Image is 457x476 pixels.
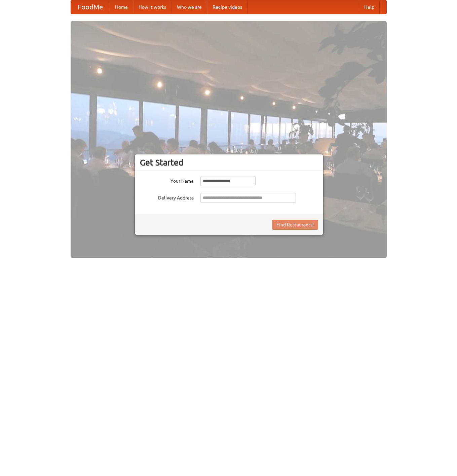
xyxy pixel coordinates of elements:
[172,0,207,14] a: Who we are
[140,157,318,168] h3: Get Started
[207,0,247,14] a: Recipe videos
[140,176,194,184] label: Your Name
[140,193,194,201] label: Delivery Address
[359,0,380,14] a: Help
[110,0,133,14] a: Home
[133,0,172,14] a: How it works
[272,220,318,230] button: Find Restaurants!
[71,0,110,14] a: FoodMe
